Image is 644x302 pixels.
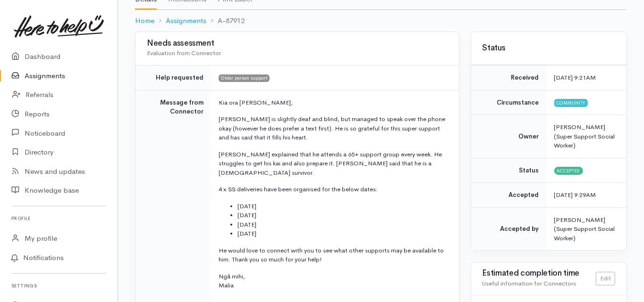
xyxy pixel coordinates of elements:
[547,207,627,250] td: [PERSON_NAME] (Super Support Social Worker)
[11,279,106,292] h6: Settings
[483,279,576,287] span: Useful information for Connectors
[596,272,615,286] a: Edit
[147,49,221,57] span: Evaluation from Connector
[147,39,448,48] h3: Needs assessment
[554,123,615,149] span: [PERSON_NAME] (Super Support Social Worker)
[554,99,588,106] span: Community
[471,207,547,250] td: Accepted by
[237,220,448,229] li: [DATE]
[206,16,245,26] li: A-87912
[219,246,448,264] p: He would love to connect with you to see what other supports may be available to him. Thank you s...
[219,272,448,290] p: Ngā mihi, Malia
[166,16,206,26] a: Assignments
[483,269,596,278] h3: Estimated completion time
[219,150,448,178] p: [PERSON_NAME] explained that he attends a 65+ support group every week. He struggles to get his k...
[219,114,448,142] p: [PERSON_NAME] is slightly deaf and blind, but managed to speak over the phone okay (however he do...
[237,211,448,220] li: [DATE]
[554,167,583,174] span: Accepted
[219,98,448,107] p: Kia ora [PERSON_NAME],
[219,74,270,82] span: Older person support
[471,183,547,208] td: Accepted
[471,90,547,115] td: Circumstance
[483,44,615,53] h3: Status
[219,185,448,194] p: 4 x SS deliveries have been organised for the below dates:
[554,73,596,82] time: [DATE] 9:21AM
[554,191,596,199] time: [DATE] 9:29AM
[471,115,547,158] td: Owner
[471,158,547,183] td: Status
[237,202,448,211] li: [DATE]
[237,229,448,238] li: [DATE]
[471,65,547,90] td: Received
[136,65,211,90] td: Help requested
[11,212,106,225] h6: Profile
[135,10,627,32] nav: breadcrumb
[135,16,154,26] a: Home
